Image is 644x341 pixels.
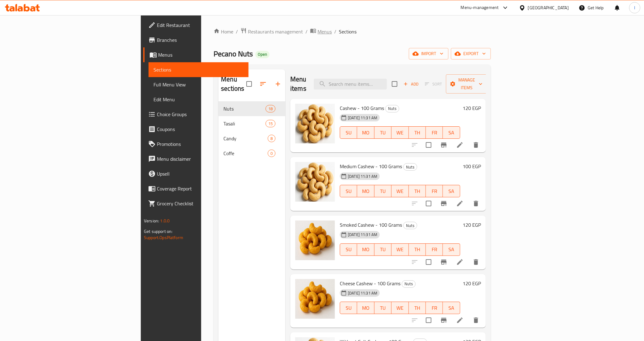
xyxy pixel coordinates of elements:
[339,28,357,35] span: Sections
[223,135,268,142] span: Candy
[469,313,483,328] button: delete
[295,162,335,202] img: Medium Cashew - 100 Grams
[268,135,275,142] div: items
[426,185,443,197] button: FR
[374,243,391,256] button: TU
[411,128,423,137] span: TH
[255,52,270,57] span: Open
[223,120,266,127] span: Tasali
[218,116,285,131] div: Tasali15
[334,28,336,35] li: /
[340,279,400,288] span: Cheese Cashew - 100 Grams
[157,125,244,133] span: Coupons
[403,163,417,171] div: Nuts
[461,4,499,11] div: Menu-management
[394,245,406,254] span: WE
[404,222,417,229] span: Nuts
[456,317,464,324] a: Edit menu item
[345,290,380,296] span: [DATE] 11:31 AM
[157,21,244,29] span: Edit Restaurant
[314,79,387,90] input: search
[385,105,399,112] div: Nuts
[157,36,244,44] span: Branches
[270,77,285,91] button: Add section
[157,185,244,192] span: Coverage Report
[144,227,172,235] span: Get support on:
[404,164,417,171] span: Nuts
[386,105,399,112] span: Nuts
[409,185,426,197] button: TH
[463,104,481,112] h6: 120 EGP
[268,150,275,157] div: items
[445,245,457,254] span: SA
[340,243,357,256] button: SU
[436,255,451,269] button: Branch-specific-item
[223,150,268,157] span: Coffe
[143,137,249,151] a: Promotions
[377,245,389,254] span: TU
[149,62,249,77] a: Sections
[157,170,244,177] span: Upsell
[157,111,244,118] span: Choice Groups
[421,79,446,89] span: Select section first
[343,187,355,196] span: SU
[340,185,357,197] button: SU
[456,200,464,207] a: Edit menu item
[143,47,249,62] a: Menus
[436,196,451,211] button: Branch-specific-item
[374,185,391,197] button: TU
[143,151,249,166] a: Menu disclaimer
[426,126,443,139] button: FR
[266,106,275,112] span: 18
[443,302,460,314] button: SA
[443,185,460,197] button: SA
[414,50,443,58] span: import
[153,96,244,103] span: Edit Menu
[266,105,275,112] div: items
[377,304,389,313] span: TU
[310,28,332,36] a: Menus
[456,50,486,58] span: export
[144,217,159,225] span: Version:
[463,162,481,171] h6: 100 EGP
[318,28,332,35] span: Menus
[445,128,457,137] span: SA
[340,103,384,113] span: Cashew - 100 Grams
[143,166,249,181] a: Upsell
[377,128,389,137] span: TU
[463,221,481,229] h6: 120 EGP
[160,217,170,225] span: 1.0.0
[402,280,415,287] span: Nuts
[360,187,372,196] span: MO
[157,155,244,163] span: Menu disclaimer
[394,304,406,313] span: WE
[340,126,357,139] button: SU
[340,162,402,171] span: Medium Cashew - 100 Grams
[268,136,275,142] span: 8
[391,243,408,256] button: WE
[528,4,569,11] div: [GEOGRAPHIC_DATA]
[436,138,451,152] button: Branch-specific-item
[422,138,435,151] span: Select to update
[469,255,483,269] button: delete
[456,141,464,149] a: Edit menu item
[295,104,335,143] img: Cashew - 100 Grams
[343,245,355,254] span: SU
[357,302,374,314] button: MO
[436,313,451,328] button: Branch-specific-item
[428,304,440,313] span: FR
[240,28,303,36] a: Restaurants management
[377,187,389,196] span: TU
[343,304,355,313] span: SU
[469,138,483,152] button: delete
[428,245,440,254] span: FR
[268,151,275,156] span: 0
[266,121,275,127] span: 15
[445,304,457,313] span: SA
[451,48,491,59] button: export
[345,173,380,179] span: [DATE] 11:31 AM
[143,33,249,47] a: Branches
[149,92,249,107] a: Edit Menu
[345,232,380,238] span: [DATE] 11:31 AM
[403,222,417,229] div: Nuts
